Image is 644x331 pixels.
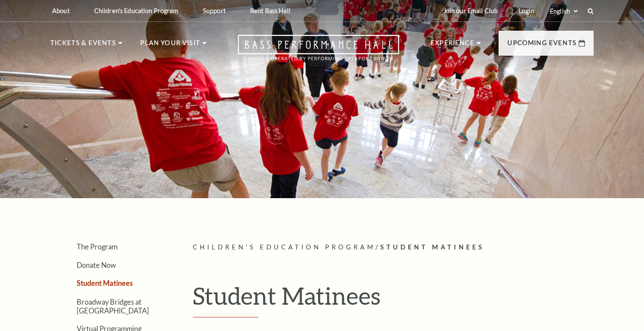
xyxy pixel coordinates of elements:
p: Rent Bass Hall [250,7,290,14]
p: Tickets & Events [50,38,116,53]
span: Student Matinees [380,243,485,251]
p: Children's Education Program [94,7,178,14]
a: Broadway Bridges at [GEOGRAPHIC_DATA] [77,298,149,314]
p: Support [203,7,226,14]
a: Student Matinees [77,279,133,287]
p: / [193,242,594,253]
a: Donate Now [77,261,116,269]
p: Plan Your Visit [140,38,200,53]
p: Experience [431,38,474,53]
select: Select: [548,7,579,15]
p: Upcoming Events [507,38,577,53]
a: The Program [77,242,117,251]
span: Children's Education Program [193,243,375,251]
p: About [52,7,70,14]
h1: Student Matinees [193,281,594,317]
